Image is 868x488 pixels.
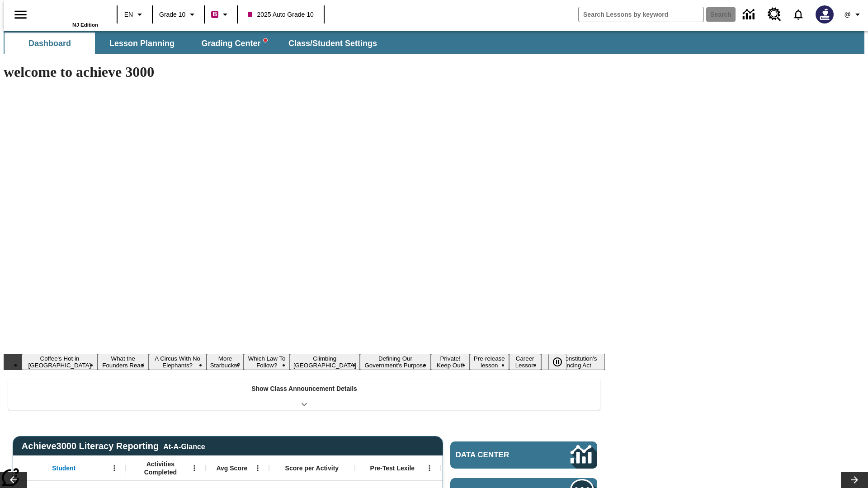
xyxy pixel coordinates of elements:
a: Data Center [737,2,762,27]
div: Pause [548,354,576,370]
div: SubNavbar [4,33,385,54]
div: Home [39,3,98,28]
button: Slide 2 What the Founders Read [98,354,149,370]
button: Slide 10 Career Lesson [509,354,541,370]
span: Student [52,464,75,472]
button: Slide 4 More Starbucks? [207,354,244,370]
button: Boost Class color is violet red. Change class color [208,6,234,23]
button: Slide 1 Coffee's Hot in Laos [22,354,98,370]
span: Dashboard [28,38,71,49]
span: NJ Edition [72,22,98,28]
span: Class/Student Settings [288,38,377,49]
button: Lesson Planning [97,33,187,54]
div: At-A-Glance [163,441,205,451]
button: Select a new avatar [810,3,839,26]
button: Class/Student Settings [281,33,384,54]
button: Open Menu [251,461,264,475]
button: Slide 11 The Constitution's Balancing Act [541,354,605,370]
span: @ [844,10,850,19]
div: Show Class Announcement Details [8,379,600,410]
button: Lesson carousel, Next [841,472,868,488]
button: Slide 3 A Circus With No Elephants? [149,354,207,370]
svg: writing assistant alert [264,38,267,42]
span: Data Center [456,450,540,460]
input: search field [579,7,703,22]
span: Score per Activity [285,464,339,472]
img: Avatar [816,5,834,23]
a: Home [39,4,98,22]
button: Slide 6 Climbing Mount Tai [290,354,360,370]
span: Lesson Planning [109,38,175,49]
button: Open Menu [188,461,201,475]
span: Avg Score [216,464,247,472]
span: B [212,9,217,20]
button: Slide 7 Defining Our Government's Purpose [360,354,431,370]
span: 2025 Auto Grade 10 [248,10,313,19]
span: Achieve3000 Literacy Reporting [22,441,205,451]
a: Notifications [787,3,810,26]
button: Pause [548,354,566,370]
button: Grading Center [189,33,279,54]
button: Open Menu [423,461,436,475]
span: EN [124,10,133,19]
span: Activities Completed [131,460,190,476]
button: Slide 9 Pre-release lesson [470,354,509,370]
button: Language: EN, Select a language [120,6,149,23]
button: Slide 5 Which Law To Follow? [244,354,290,370]
button: Dashboard [5,33,95,54]
div: SubNavbar [4,31,864,54]
a: Resource Center, Will open in new tab [762,2,787,27]
p: Show Class Announcement Details [251,384,357,394]
span: Grade 10 [159,10,185,19]
a: Data Center [450,441,597,469]
h1: welcome to achieve 3000 [4,64,605,80]
span: Pre-Test Lexile [370,464,415,472]
button: Open side menu [7,1,34,28]
button: Profile/Settings [839,6,868,23]
button: Grade: Grade 10, Select a grade [156,6,201,23]
button: Open Menu [108,461,121,475]
span: Grading Center [201,38,267,49]
button: Slide 8 Private! Keep Out! [431,354,469,370]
